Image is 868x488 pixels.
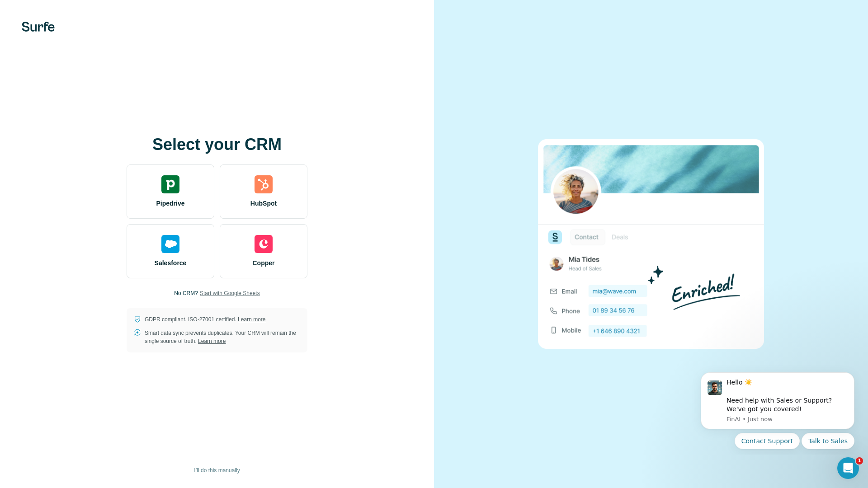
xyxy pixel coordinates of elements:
[161,235,179,253] img: salesforce's logo
[174,289,198,297] p: No CRM?
[255,235,273,253] img: copper's logo
[253,258,275,267] span: Copper
[156,199,184,208] span: Pipedrive
[538,139,764,348] img: none image
[198,338,226,344] a: Learn more
[200,289,260,297] button: Start with Google Sheets
[161,175,179,193] img: pipedrive's logo
[250,199,277,208] span: HubSpot
[127,136,307,154] h1: Select your CRM
[837,457,859,479] iframe: Intercom live chat
[145,329,300,345] p: Smart data sync prevents duplicates. Your CRM will remain the single source of truth.
[145,315,265,324] p: GDPR compliant. ISO-27001 certified.
[856,457,863,465] span: 1
[22,22,55,32] img: Surfe's logo
[687,364,868,455] iframe: Intercom notifications message
[194,466,240,474] span: I’ll do this manually
[238,316,265,323] a: Learn more
[188,464,246,477] button: I’ll do this manually
[255,175,273,193] img: hubspot's logo
[155,258,187,267] span: Salesforce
